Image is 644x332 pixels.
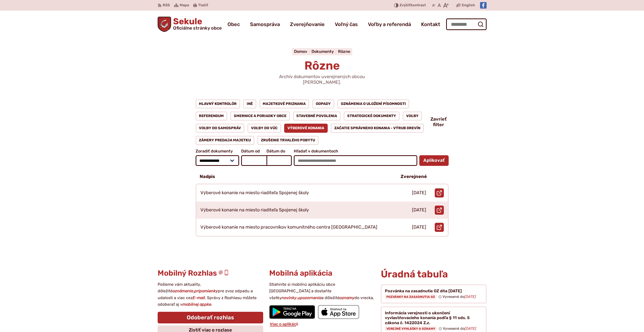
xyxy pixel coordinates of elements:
span: Zoradiť dokumenty [196,149,239,153]
p: [DATE] [412,190,426,196]
strong: oznamy [340,295,355,300]
button: Zavrieť filter [430,117,449,127]
h2: Úradná tabuľa [381,269,486,280]
p: Pošleme vám aktuality, dôležité , pre zvoz odpadu a udalosti a viac cez . Správy z Rozhlasu môžet... [158,281,263,308]
p: [DATE] [412,225,426,230]
a: Voľby do samospráv [196,124,245,133]
a: Stavebné povolenia [293,112,341,121]
p: Výberové konanie na miesto pracovníkov komunitného centra [GEOGRAPHIC_DATA] [200,225,377,230]
a: Zverejňovanie [290,17,325,31]
img: Prejsť na mobilnú aplikáciu Sekule v App Store [318,305,359,319]
a: Dokumenty [311,49,338,54]
a: Smernice a poriadky obce [230,112,290,121]
a: Viac o aplikácii [269,322,299,326]
a: Odpady [312,99,334,108]
p: Archív dokumentov uverejnených obcou [PERSON_NAME]. [261,74,383,85]
span: Oficiálne stránky obce [173,26,222,30]
h3: Mobilná aplikácia [269,269,375,277]
p: Výberové konanie na miesto riaditeľa Spojenej školy [200,207,309,213]
a: Domov [294,49,311,54]
span: Dátum do [266,149,292,153]
select: Zoradiť dokumenty [196,155,239,166]
a: Výberové konania [284,124,328,133]
p: Výberové konanie na miesto riaditeľa Spojenej školy [200,190,309,196]
p: Nadpis [200,174,215,180]
span: Dokumenty [311,49,334,54]
a: Referendum [196,112,227,121]
a: English [461,2,476,8]
span: English [462,2,475,8]
a: Odoberať rozhlas [158,312,263,323]
span: RSS [163,2,170,8]
a: Samospráva [250,17,280,31]
a: Pozvánka na zasadnutie OZ dňa [DATE] Pozvánky na zasadnutia OZ Vyvesené do[DATE] [381,284,486,304]
a: Voľby a referendá [368,17,411,31]
a: Voľby [403,112,422,121]
strong: E-mail [193,295,205,300]
p: [DATE] [412,207,426,213]
a: Kontakt [421,17,440,31]
input: Dátum do [266,155,292,166]
a: Rôzne [338,49,350,54]
a: Zrušenie trvalého pobytu [257,136,319,145]
span: Domov [294,49,307,54]
strong: upozornenia [298,295,321,300]
p: Zverejnené [401,174,427,180]
input: Hľadať v dokumentoch [294,155,417,166]
span: Hľadať v dokumentoch [294,149,417,153]
img: Prejsť na mobilnú aplikáciu Sekule v službe Google Play [269,305,315,319]
span: kontrast [400,3,426,8]
span: Sekule [171,17,222,30]
img: Prejsť na domovskú stránku [158,17,171,32]
strong: oznámenia [173,289,193,293]
a: Obec [227,17,240,31]
span: Zvýšiť [400,3,411,7]
h3: Mobilný Rozhlas [158,269,263,277]
a: Strategické dokumenty [344,112,400,121]
a: Majetkové priznania [259,99,309,108]
button: Aplikovať [419,155,449,166]
span: Zavrieť filter [430,117,447,127]
a: Iné [243,99,256,108]
img: Prejsť na Facebook stránku [480,2,487,9]
span: Dátum od [241,149,266,153]
a: Hlavný kontrolór [196,99,240,108]
a: Zámery predaja majetku [196,136,255,145]
a: Začatie správneho konania - výrub drevín [331,124,424,133]
strong: pripomienky [194,289,218,293]
a: Oznámenia o uložení písomnosti [337,99,409,108]
p: Stiahnite si mobilnú aplikáciu obce [GEOGRAPHIC_DATA] a dostaňte všetky , a dôležité do vrecka. [269,281,375,301]
span: Tlačiť [198,3,208,8]
strong: novinky [282,295,297,300]
a: Logo Sekule, prejsť na domovskú stránku. [158,17,222,32]
span: Mapa [180,2,189,8]
input: Dátum od [241,155,266,166]
span: Rôzne [304,59,340,73]
a: Voľby do VÚC [247,124,281,133]
strong: mobilnej appke [182,302,211,307]
a: Voľný čas [335,17,358,31]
